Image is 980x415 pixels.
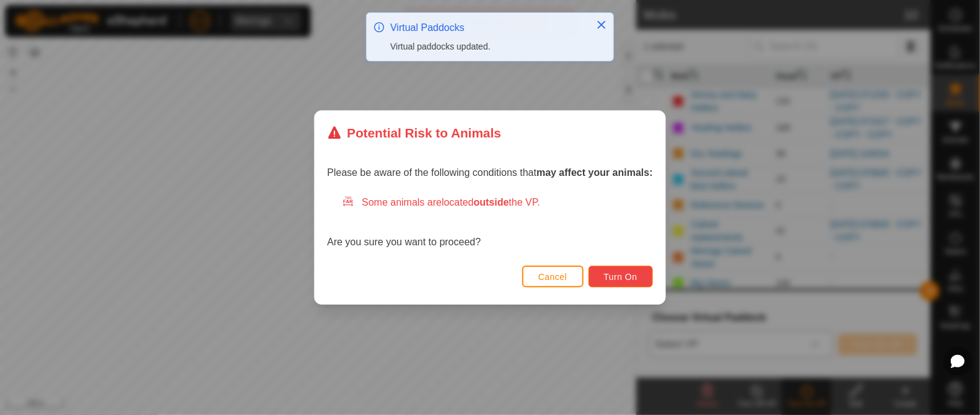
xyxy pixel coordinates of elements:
span: Please be aware of the following conditions that [327,167,653,178]
span: Turn On [604,272,637,282]
button: Close [593,16,610,33]
div: Are you sure you want to proceed? [327,195,653,250]
strong: outside [474,197,509,207]
strong: may affect your animals: [536,167,653,178]
div: Potential Risk to Animals [327,123,501,142]
button: Turn On [588,266,653,287]
span: Cancel [538,272,567,282]
div: Some animals are [342,195,653,210]
button: Cancel [522,266,584,287]
div: Virtual Paddocks [390,20,584,35]
div: Virtual paddocks updated. [390,40,584,53]
span: located the VP. [442,197,540,207]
